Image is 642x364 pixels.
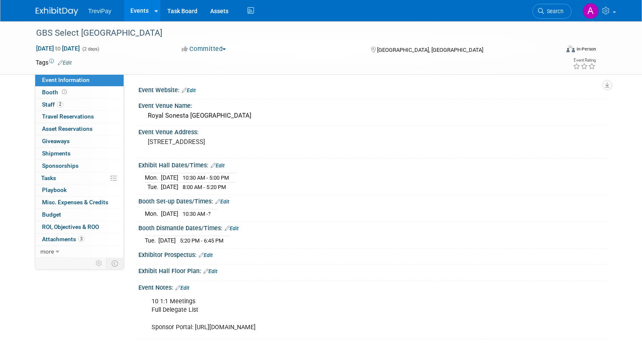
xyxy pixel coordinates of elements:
[158,236,176,245] td: [DATE]
[182,87,196,93] a: Edit
[211,163,225,169] a: Edit
[92,258,107,269] td: Personalize Event Tab Strip
[161,183,178,192] td: [DATE]
[138,248,607,260] div: Exhibitor Prospectus:
[513,44,596,57] div: Event Format
[35,209,124,221] a: Budget
[58,60,72,66] a: Edit
[36,45,80,52] span: [DATE] [DATE]
[57,101,63,107] span: 2
[106,258,124,269] td: Toggle Event Tabs
[35,197,124,209] a: Misc. Expenses & Credits
[532,4,572,19] a: Search
[180,237,223,244] span: 5:20 PM - 6:45 PM
[82,46,99,52] span: (2 days)
[161,173,178,183] td: [DATE]
[42,76,90,83] span: Event Information
[42,125,93,132] span: Asset Reservations
[60,89,68,95] span: Booth not reserved yet
[35,172,124,184] a: Tasks
[183,184,226,190] span: 8:00 AM - 5:20 PM
[138,84,607,95] div: Event Website:
[148,138,324,146] pre: [STREET_ADDRESS]
[42,89,68,96] span: Booth
[583,3,599,19] img: Andy Duong
[183,175,229,181] span: 10:30 AM - 5:00 PM
[146,293,516,336] div: 10 1:1 Meetings Full Delegate List Sponsor Portal: [URL][DOMAIN_NAME]
[566,45,575,52] img: Format-Inperson.png
[88,8,112,14] span: TreviPay
[208,211,211,217] span: ?
[35,184,124,196] a: Playbook
[145,236,158,245] td: Tue.
[42,101,63,108] span: Staff
[179,45,229,54] button: Committed
[35,148,124,160] a: Shipments
[42,150,70,157] span: Shipments
[138,126,607,136] div: Event Venue Address:
[42,223,99,230] span: ROI, Objectives & ROO
[36,7,78,16] img: ExhibitDay
[78,236,84,242] span: 3
[161,209,178,218] td: [DATE]
[35,99,124,111] a: Staff2
[42,113,94,120] span: Travel Reservations
[42,186,67,193] span: Playbook
[35,135,124,147] a: Giveaways
[573,58,596,62] div: Event Rating
[35,246,124,258] a: more
[215,199,229,205] a: Edit
[33,25,549,41] div: GBS Select [GEOGRAPHIC_DATA]
[35,123,124,135] a: Asset Reservations
[145,209,161,218] td: Mon.
[35,111,124,123] a: Travel Reservations
[42,211,61,218] span: Budget
[138,281,607,292] div: Event Notes:
[41,175,56,181] span: Tasks
[138,195,607,206] div: Booth Set-up Dates/Times:
[42,162,79,169] span: Sponsorships
[199,252,213,258] a: Edit
[183,211,211,217] span: 10:30 AM -
[35,234,124,245] a: Attachments3
[36,58,72,67] td: Tags
[138,159,607,170] div: Exhibit Hall Dates/Times:
[377,47,483,53] span: [GEOGRAPHIC_DATA], [GEOGRAPHIC_DATA]
[138,265,607,276] div: Exhibit Hall Floor Plan:
[225,226,239,231] a: Edit
[576,46,596,52] div: In-Person
[138,222,607,233] div: Booth Dismantle Dates/Times:
[40,248,54,255] span: more
[544,8,563,14] span: Search
[35,87,124,99] a: Booth
[145,183,161,192] td: Tue.
[145,109,600,122] div: Royal Sonesta [GEOGRAPHIC_DATA]
[35,221,124,233] a: ROI, Objectives & ROO
[35,160,124,172] a: Sponsorships
[145,173,161,183] td: Mon.
[54,45,62,52] span: to
[42,236,84,243] span: Attachments
[203,268,217,274] a: Edit
[42,199,108,206] span: Misc. Expenses & Credits
[138,99,607,110] div: Event Venue Name:
[42,138,70,144] span: Giveaways
[35,74,124,86] a: Event Information
[175,285,189,291] a: Edit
